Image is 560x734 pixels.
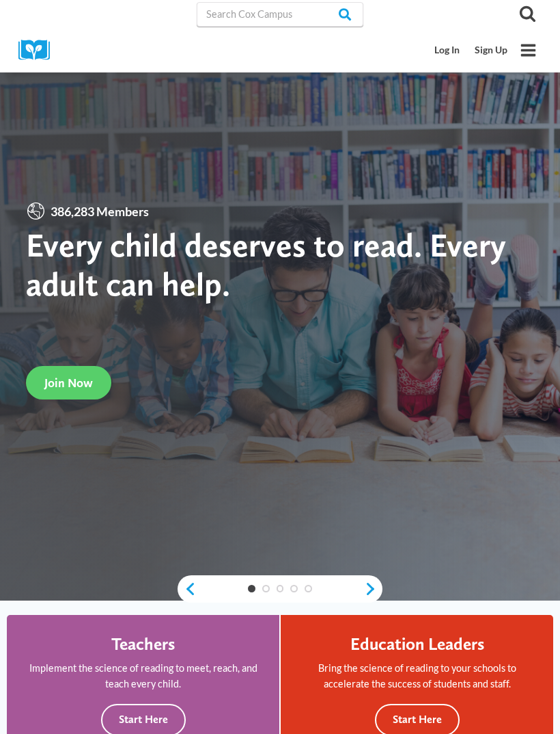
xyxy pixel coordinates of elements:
[467,38,515,63] a: Sign Up
[262,585,270,592] a: 2
[178,581,196,597] a: previous
[26,225,506,304] strong: Every child deserves to read. Every adult can help.
[248,585,255,592] a: 1
[428,38,468,63] a: Log In
[178,575,382,603] div: content slider buttons
[26,366,111,399] a: Join Now
[290,585,298,592] a: 4
[299,660,535,692] p: Bring the science of reading to your schools to accelerate the success of students and staff.
[364,581,382,597] a: next
[111,633,175,654] h4: Teachers
[18,40,59,61] img: Cox Campus
[44,376,93,390] span: Join Now
[305,585,312,592] a: 5
[350,633,484,654] h4: Education Leaders
[25,660,261,692] p: Implement the science of reading to meet, reach, and teach every child.
[46,202,154,222] span: 386,283 Members
[515,37,542,64] button: Open menu
[428,38,515,63] nav: Secondary Mobile Navigation
[197,2,363,27] input: Search Cox Campus
[277,585,284,592] a: 3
